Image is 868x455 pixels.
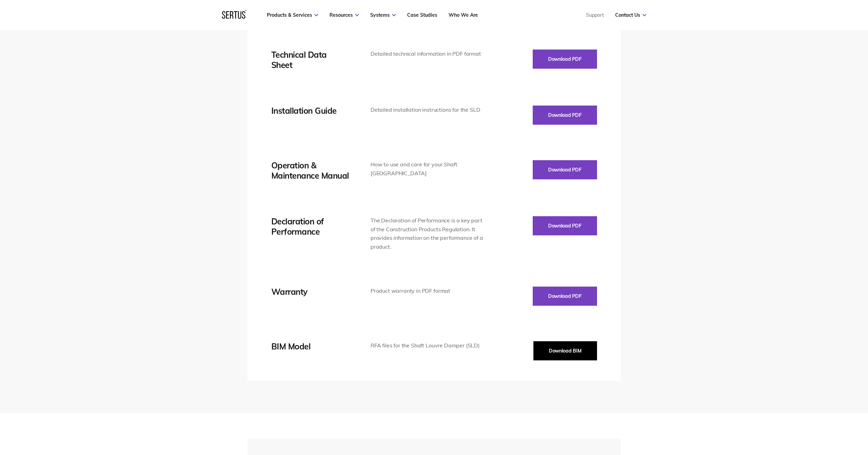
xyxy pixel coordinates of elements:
a: Case Studies [407,12,437,18]
button: Download PDF [533,106,597,125]
div: Declaration of Performance [271,216,350,237]
div: Technical Data Sheet [271,50,350,70]
div: Detailed technical information in PDF format [371,50,484,58]
a: Support [586,12,604,18]
button: Download PDF [533,287,597,306]
div: RFA files for the Shaft Louvre Damper (SLD) [371,341,484,350]
a: Who We Are [449,12,478,18]
button: Download PDF [533,50,597,69]
a: Products & Services [267,12,318,18]
button: Download PDF [533,216,597,235]
a: Contact Us [615,12,646,18]
div: Operation & Maintenance Manual [271,160,350,181]
div: How to use and care for your Shaft [GEOGRAPHIC_DATA] [371,160,484,178]
div: Installation Guide [271,106,350,116]
div: Warranty [271,287,350,297]
div: The Declaration of Performance is a key part of the Construction Products Regulation. It provides... [371,216,484,251]
button: Download BIM [533,341,597,360]
button: Download PDF [533,160,597,179]
div: BIM Model [271,341,350,351]
div: Product warranty in PDF format [371,287,484,295]
a: Systems [370,12,396,18]
a: Resources [329,12,359,18]
div: Detailed installation instructions for the SLD [371,106,484,114]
